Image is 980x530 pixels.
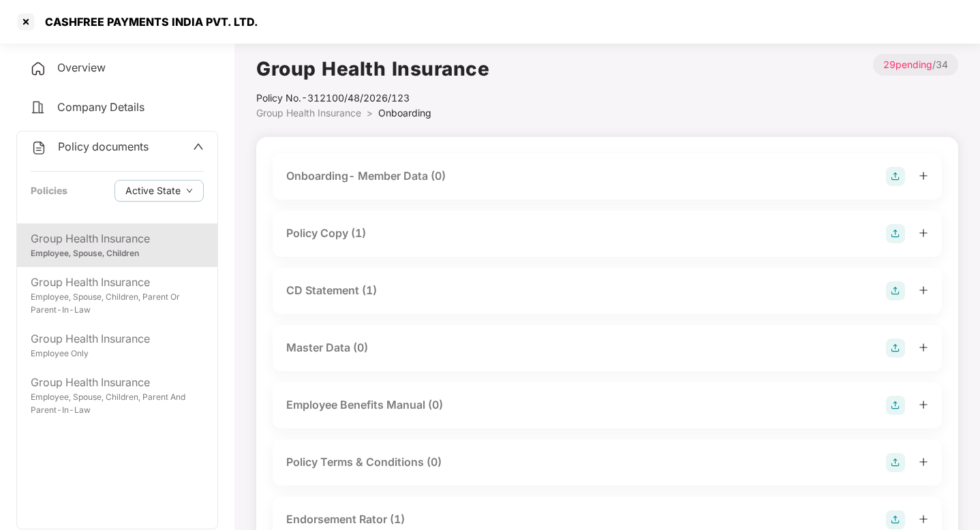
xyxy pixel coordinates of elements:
div: Employee Only [31,347,204,360]
div: Group Health Insurance [31,230,204,247]
span: plus [919,514,928,524]
div: Endorsement Rator (1) [286,511,405,528]
div: Employee, Spouse, Children [31,247,204,260]
div: Employee Benefits Manual (0) [286,396,443,414]
p: / 34 [873,54,958,76]
span: plus [919,171,928,181]
img: svg+xml;base64,PHN2ZyB4bWxucz0iaHR0cDovL3d3dy53My5vcmcvMjAwMC9zdmciIHdpZHRoPSIyNCIgaGVpZ2h0PSIyNC... [30,99,46,116]
div: Policy Terms & Conditions (0) [286,454,442,471]
div: Policy No.- 312100/48/2026/123 [256,91,489,106]
div: CD Statement (1) [286,282,377,299]
span: Group Health Insurance [256,107,361,119]
span: Overview [57,61,106,74]
button: Active Statedown [114,180,204,202]
div: Employee, Spouse, Children, Parent And Parent-In-Law [31,391,204,417]
span: > [367,107,373,119]
div: Employee, Spouse, Children, Parent Or Parent-In-Law [31,291,204,317]
div: CASHFREE PAYMENTS INDIA PVT. LTD. [37,15,258,29]
img: svg+xml;base64,PHN2ZyB4bWxucz0iaHR0cDovL3d3dy53My5vcmcvMjAwMC9zdmciIHdpZHRoPSIyOCIgaGVpZ2h0PSIyOC... [886,510,905,529]
img: svg+xml;base64,PHN2ZyB4bWxucz0iaHR0cDovL3d3dy53My5vcmcvMjAwMC9zdmciIHdpZHRoPSIyOCIgaGVpZ2h0PSIyOC... [886,453,905,472]
div: Policy Copy (1) [286,225,366,242]
span: down [186,187,193,195]
img: svg+xml;base64,PHN2ZyB4bWxucz0iaHR0cDovL3d3dy53My5vcmcvMjAwMC9zdmciIHdpZHRoPSIyNCIgaGVpZ2h0PSIyNC... [30,61,46,77]
span: plus [919,343,928,352]
span: Onboarding [378,107,431,119]
div: Group Health Insurance [31,330,204,347]
span: 29 pending [883,59,932,70]
span: plus [919,228,928,238]
img: svg+xml;base64,PHN2ZyB4bWxucz0iaHR0cDovL3d3dy53My5vcmcvMjAwMC9zdmciIHdpZHRoPSIyOCIgaGVpZ2h0PSIyOC... [886,224,905,243]
div: Policies [31,183,67,198]
h1: Group Health Insurance [256,54,489,84]
div: Master Data (0) [286,339,368,356]
img: svg+xml;base64,PHN2ZyB4bWxucz0iaHR0cDovL3d3dy53My5vcmcvMjAwMC9zdmciIHdpZHRoPSIyOCIgaGVpZ2h0PSIyOC... [886,339,905,358]
img: svg+xml;base64,PHN2ZyB4bWxucz0iaHR0cDovL3d3dy53My5vcmcvMjAwMC9zdmciIHdpZHRoPSIyOCIgaGVpZ2h0PSIyOC... [886,167,905,186]
img: svg+xml;base64,PHN2ZyB4bWxucz0iaHR0cDovL3d3dy53My5vcmcvMjAwMC9zdmciIHdpZHRoPSIyNCIgaGVpZ2h0PSIyNC... [31,140,47,156]
div: Group Health Insurance [31,274,204,291]
div: Group Health Insurance [31,374,204,391]
span: Policy documents [58,140,149,153]
span: plus [919,400,928,409]
img: svg+xml;base64,PHN2ZyB4bWxucz0iaHR0cDovL3d3dy53My5vcmcvMjAwMC9zdmciIHdpZHRoPSIyOCIgaGVpZ2h0PSIyOC... [886,281,905,300]
img: svg+xml;base64,PHN2ZyB4bWxucz0iaHR0cDovL3d3dy53My5vcmcvMjAwMC9zdmciIHdpZHRoPSIyOCIgaGVpZ2h0PSIyOC... [886,396,905,415]
div: Onboarding- Member Data (0) [286,168,446,185]
span: plus [919,457,928,467]
span: Active State [125,183,181,198]
span: plus [919,285,928,295]
span: up [193,141,204,152]
span: Company Details [57,100,144,114]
